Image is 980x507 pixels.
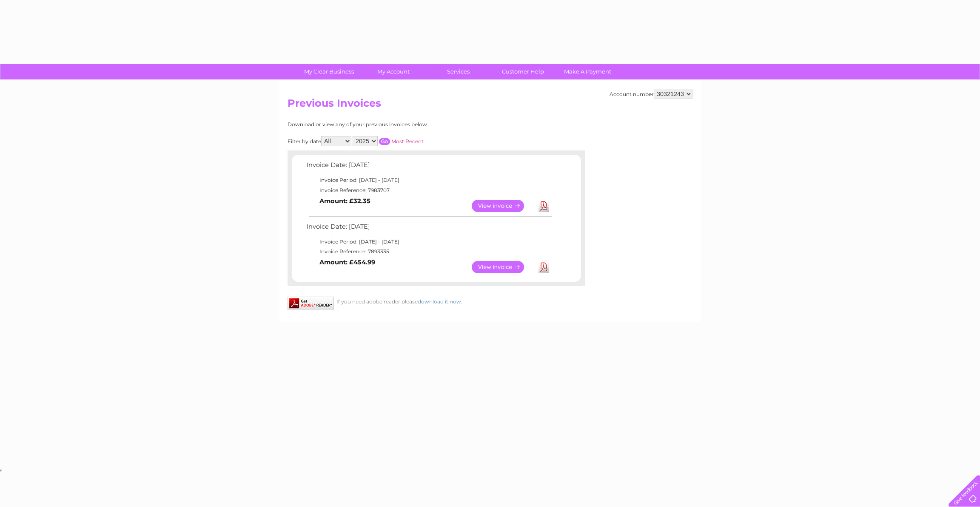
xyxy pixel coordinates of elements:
a: Customer Help [488,64,558,79]
a: My Account [359,64,429,79]
a: Most Recent [391,138,424,144]
div: Account number [610,89,692,99]
b: Amount: £454.99 [319,258,375,266]
a: download it now [418,298,461,305]
td: Invoice Date: [DATE] [305,221,553,237]
div: Filter by date [288,136,511,146]
a: View [472,261,534,273]
h2: Previous Invoices [288,97,692,113]
b: Amount: £32.35 [319,197,370,205]
td: Invoice Reference: 7983707 [305,185,553,195]
a: Download [538,200,549,212]
div: Download or view any of your previous invoices below. [288,122,511,127]
a: View [472,200,534,212]
a: My Clear Business [294,64,364,79]
a: Make A Payment [553,64,623,79]
td: Invoice Date: [DATE] [305,159,553,175]
td: Invoice Period: [DATE] - [DATE] [305,237,553,247]
td: Invoice Period: [DATE] - [DATE] [305,175,553,185]
a: Download [538,261,549,273]
td: Invoice Reference: 7893335 [305,246,553,257]
a: Services [423,64,493,79]
div: If you need adobe reader please . [288,297,585,305]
